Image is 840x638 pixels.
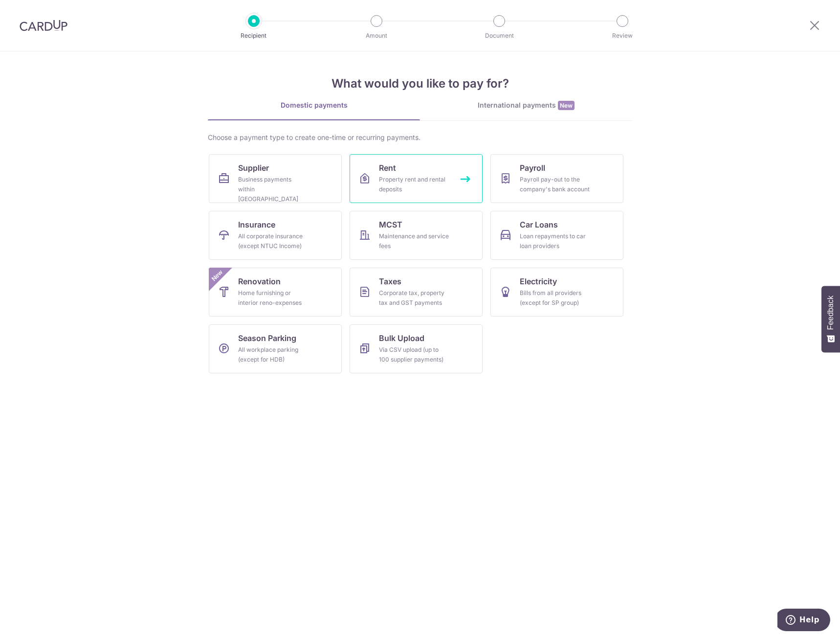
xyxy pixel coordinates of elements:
[209,154,342,203] a: SupplierBusiness payments within [GEOGRAPHIC_DATA]
[379,345,449,365] div: Via CSV upload (up to 100 supplier payments)
[379,231,449,251] div: Maintenance and service fees
[238,231,309,251] div: All corporate insurance (except NTUC Income)
[586,31,659,41] p: Review
[379,288,449,308] div: Corporate tax, property tax and GST payments
[238,345,309,365] div: All workplace parking (except for HDB)
[379,219,402,230] span: MCST
[350,324,483,373] a: Bulk UploadVia CSV upload (up to 100 supplier payments)
[520,275,557,287] span: Electricity
[463,31,535,41] p: Document
[208,100,420,110] div: Domestic payments
[520,175,590,194] div: Payroll pay-out to the company's bank account
[821,286,840,352] button: Feedback - Show survey
[238,332,296,344] span: Season Parking
[379,332,424,344] span: Bulk Upload
[209,268,342,317] a: RenovationHome furnishing or interior reno-expensesNew
[490,211,623,260] a: Car LoansLoan repayments to car loan providers
[379,175,449,194] div: Property rent and rental deposits
[379,162,396,174] span: Rent
[379,275,401,287] span: Taxes
[20,20,67,31] img: CardUp
[238,175,309,204] div: Business payments within [GEOGRAPHIC_DATA]
[340,31,413,41] p: Amount
[826,296,835,330] span: Feedback
[209,211,342,260] a: InsuranceAll corporate insurance (except NTUC Income)
[520,219,558,230] span: Car Loans
[420,100,632,111] div: International payments
[208,133,632,142] div: Choose a payment type to create one-time or recurring payments.
[350,154,483,203] a: RentProperty rent and rental deposits
[520,231,590,251] div: Loan repayments to car loan providers
[490,154,623,203] a: PayrollPayroll pay-out to the company's bank account
[238,288,309,308] div: Home furnishing or interior reno-expenses
[238,219,275,230] span: Insurance
[209,324,342,373] a: Season ParkingAll workplace parking (except for HDB)
[238,162,269,174] span: Supplier
[490,268,623,317] a: ElectricityBills from all providers (except for SP group)
[238,275,281,287] span: Renovation
[350,211,483,260] a: MCSTMaintenance and service fees
[209,268,225,284] span: New
[558,101,575,110] span: New
[777,609,830,633] iframe: Opens a widget where you can find more information
[520,162,545,174] span: Payroll
[520,288,590,308] div: Bills from all providers (except for SP group)
[208,75,632,92] h4: What would you like to pay for?
[350,268,483,317] a: TaxesCorporate tax, property tax and GST payments
[218,31,290,41] p: Recipient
